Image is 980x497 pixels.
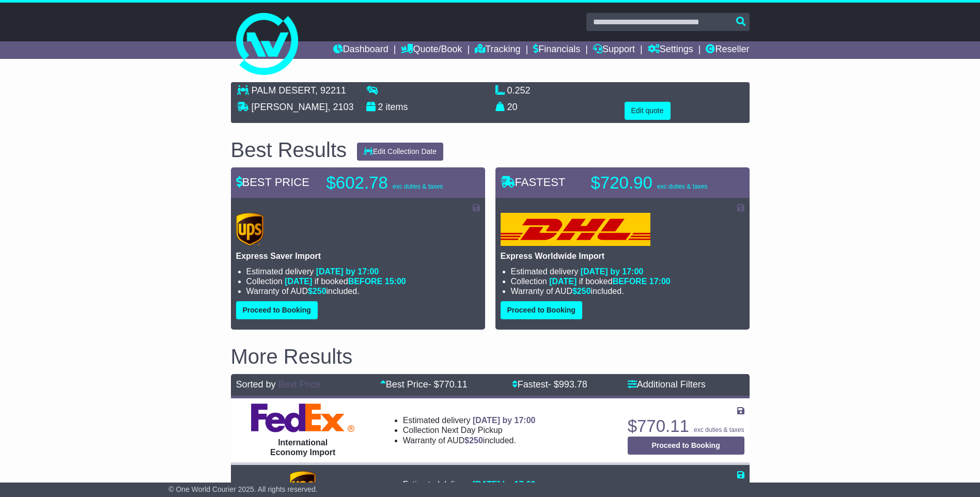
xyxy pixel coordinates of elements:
[501,301,582,319] button: Proceed to Booking
[428,379,468,390] span: - $
[246,286,480,296] li: Warranty of AUD included.
[308,287,326,296] span: $
[706,41,749,59] a: Reseller
[326,173,456,193] p: $602.78
[393,183,443,190] span: exc duties & taxes
[246,267,480,276] li: Estimated delivery
[251,403,354,432] img: FedEx Express: International Economy Import
[549,277,577,286] span: [DATE]
[572,287,591,296] span: $
[648,41,693,59] a: Settings
[625,102,671,120] button: Edit quote
[236,379,276,390] span: Sorted by
[511,276,744,286] li: Collection
[511,267,744,276] li: Estimated delivery
[469,436,483,445] span: 250
[577,287,591,296] span: 250
[313,287,326,296] span: 250
[168,485,318,493] span: © One World Courier 2025. All rights reserved.
[507,102,518,112] span: 20
[403,479,563,489] li: Estimated delivery
[348,277,383,286] span: BEFORE
[246,276,480,286] li: Collection
[252,85,315,96] span: PALM DESERT
[533,41,580,59] a: Financials
[473,416,536,425] span: [DATE] by 17:00
[378,102,383,112] span: 2
[694,426,744,433] span: exc duties & taxes
[613,277,647,286] span: BEFORE
[628,416,744,437] p: $770.11
[628,437,744,455] button: Proceed to Booking
[473,480,536,489] span: [DATE] by 17:00
[315,85,346,96] span: , 92211
[380,379,468,390] a: Best Price- $770.11
[628,379,706,390] a: Additional Filters
[252,102,328,112] span: [PERSON_NAME]
[501,176,566,189] span: FASTEST
[403,425,536,435] li: Collection
[226,138,352,161] div: Best Results
[512,379,587,390] a: Fastest- $993.78
[475,41,520,59] a: Tracking
[501,251,744,261] p: Express Worldwide Import
[236,213,264,246] img: UPS (new): Express Saver Import
[285,277,406,286] span: if booked
[270,438,335,457] span: International Economy Import
[333,41,388,59] a: Dashboard
[548,379,587,390] span: - $
[649,277,671,286] span: 17:00
[507,85,531,96] span: 0.252
[559,379,587,390] span: 993.78
[328,102,354,112] span: , 2103
[403,436,536,445] li: Warranty of AUD included.
[581,267,644,276] span: [DATE] by 17:00
[501,213,650,246] img: DHL: Express Worldwide Import
[316,267,379,276] span: [DATE] by 17:00
[403,415,536,425] li: Estimated delivery
[236,301,318,319] button: Proceed to Booking
[464,436,483,445] span: $
[285,277,312,286] span: [DATE]
[357,143,443,161] button: Edit Collection Date
[511,286,744,296] li: Warranty of AUD included.
[549,277,670,286] span: if booked
[591,173,720,193] p: $720.90
[385,277,406,286] span: 15:00
[386,102,408,112] span: items
[236,176,309,189] span: BEST PRICE
[231,345,750,368] h2: More Results
[657,183,707,190] span: exc duties & taxes
[439,379,468,390] span: 770.11
[401,41,462,59] a: Quote/Book
[593,41,635,59] a: Support
[278,379,321,390] a: Best Price
[236,251,480,261] p: Express Saver Import
[442,426,503,434] span: Next Day Pickup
